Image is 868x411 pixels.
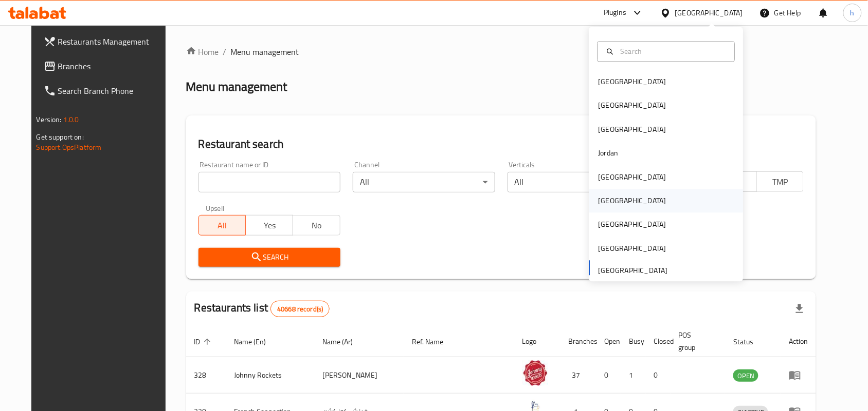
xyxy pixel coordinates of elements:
[599,171,666,183] div: [GEOGRAPHIC_DATA]
[621,326,646,357] th: Busy
[514,326,560,357] th: Logo
[58,60,168,72] span: Branches
[223,46,227,58] li: /
[789,369,808,381] div: Menu
[787,297,812,321] div: Export file
[508,172,649,192] div: All
[621,357,646,394] td: 1
[322,336,366,348] span: Name (Ar)
[599,219,666,230] div: [GEOGRAPHIC_DATA]
[270,301,330,317] div: Total records count
[522,360,548,386] img: Johnny Rockets
[198,136,804,152] h2: Restaurant search
[35,54,176,79] a: Branches
[37,141,102,154] a: Support.OpsPlatform
[733,370,758,382] span: OPEN
[250,218,289,233] span: Yes
[761,174,800,189] span: TMP
[198,248,340,267] button: Search
[58,85,168,97] span: Search Branch Phone
[58,35,168,48] span: Restaurants Management
[733,369,758,382] div: OPEN
[198,172,340,192] input: Search for restaurant name or ID..
[194,300,330,317] h2: Restaurants list
[226,357,315,394] td: Johnny Rockets
[599,124,666,135] div: [GEOGRAPHIC_DATA]
[186,46,817,58] nav: breadcrumb
[646,357,671,394] td: 0
[37,130,84,144] span: Get support on:
[756,171,804,192] button: TMP
[297,218,336,233] span: No
[560,326,596,357] th: Branches
[234,336,280,348] span: Name (En)
[271,304,329,314] span: 40668 record(s)
[599,148,619,159] div: Jordan
[314,357,404,394] td: [PERSON_NAME]
[599,76,666,88] div: [GEOGRAPHIC_DATA]
[604,7,626,19] div: Plugins
[617,46,729,57] input: Search
[245,215,293,236] button: Yes
[37,113,62,126] span: Version:
[186,46,219,58] a: Home
[203,218,242,233] span: All
[781,326,816,357] th: Action
[186,357,226,394] td: 328
[231,46,299,58] span: Menu management
[599,243,666,254] div: [GEOGRAPHIC_DATA]
[186,79,287,95] h2: Menu management
[353,172,495,192] div: All
[851,7,855,18] span: h
[35,29,176,54] a: Restaurants Management
[596,326,621,357] th: Open
[733,336,767,348] span: Status
[206,205,225,212] label: Upsell
[596,357,621,394] td: 0
[194,336,214,348] span: ID
[560,357,596,394] td: 37
[35,79,176,103] a: Search Branch Phone
[207,251,332,264] span: Search
[599,195,666,207] div: [GEOGRAPHIC_DATA]
[679,329,713,354] span: POS group
[293,215,340,236] button: No
[412,336,457,348] span: Ref. Name
[599,100,666,111] div: [GEOGRAPHIC_DATA]
[675,7,743,18] div: [GEOGRAPHIC_DATA]
[63,113,79,126] span: 1.0.0
[198,215,246,236] button: All
[646,326,671,357] th: Closed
